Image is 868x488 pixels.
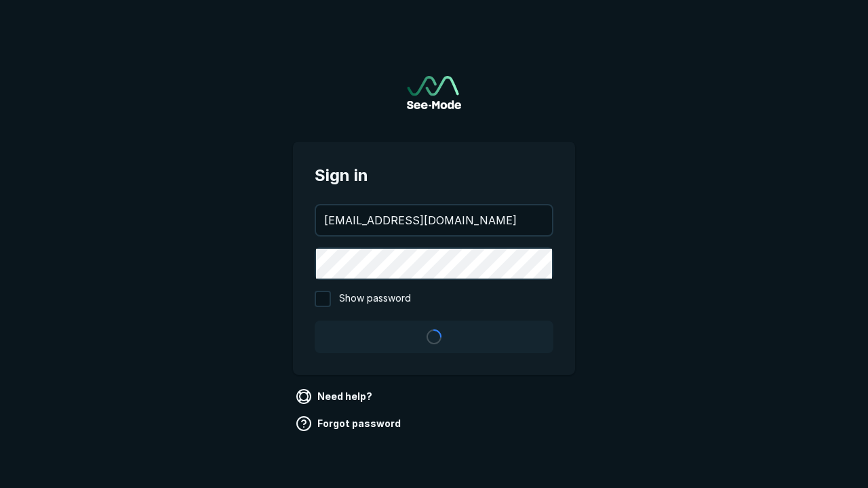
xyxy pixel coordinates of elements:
a: Need help? [293,386,378,407]
a: Forgot password [293,413,406,434]
img: See-Mode Logo [407,76,461,109]
a: Go to sign in [407,76,461,109]
span: Show password [339,291,411,307]
input: your@email.com [316,205,552,235]
span: Sign in [315,163,553,188]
